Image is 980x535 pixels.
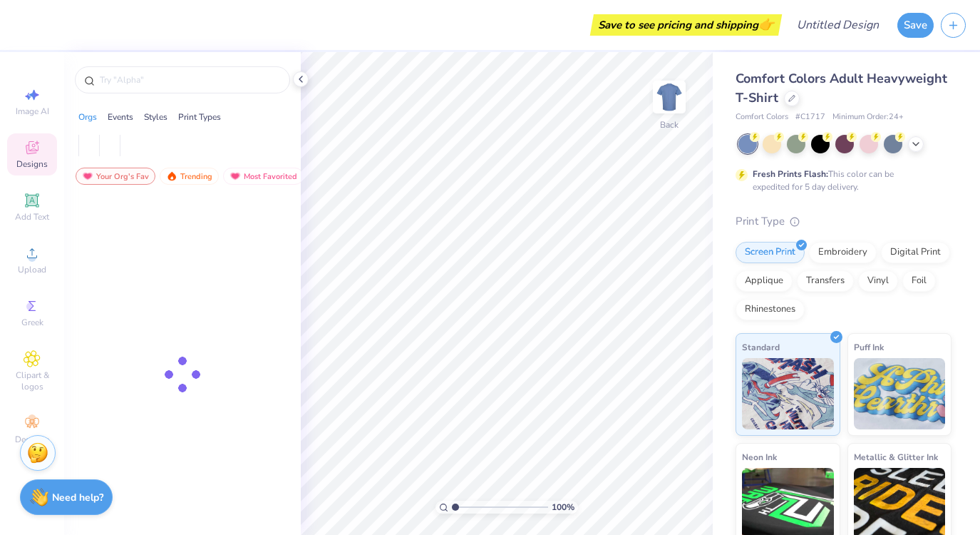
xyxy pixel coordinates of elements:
[166,171,177,181] img: trending.gif
[753,168,828,180] strong: Fresh Prints Flash:
[797,270,854,292] div: Transfers
[736,213,951,230] div: Print Type
[854,358,946,429] img: Puff Ink
[742,358,834,429] img: Standard
[832,111,904,123] span: Minimum Order: 24 +
[897,13,934,38] button: Save
[7,370,57,392] span: Clipart & logos
[160,168,219,185] div: Trending
[552,501,574,514] span: 100 %
[736,270,793,292] div: Applique
[16,106,49,117] span: Image AI
[98,73,281,87] input: Try "Alpha"
[594,14,778,36] div: Save to see pricing and shipping
[78,111,97,123] div: Orgs
[809,242,877,263] div: Embroidery
[223,168,304,185] div: Most Favorited
[82,171,93,181] img: most_fav.gif
[178,111,221,123] div: Print Types
[15,434,49,445] span: Decorate
[660,118,679,131] div: Back
[52,491,103,504] strong: Need help?
[736,299,805,320] div: Rhinestones
[902,270,936,292] div: Foil
[108,111,133,123] div: Events
[742,449,777,464] span: Neon Ink
[18,264,46,275] span: Upload
[785,11,890,39] input: Untitled Design
[229,171,241,181] img: most_fav.gif
[736,111,788,123] span: Comfort Colors
[742,340,780,355] span: Standard
[881,242,950,263] div: Digital Print
[15,211,49,223] span: Add Text
[144,111,167,123] div: Styles
[21,317,43,328] span: Greek
[736,242,805,263] div: Screen Print
[736,70,947,106] span: Comfort Colors Adult Heavyweight T-Shirt
[655,83,684,111] img: Back
[76,168,155,185] div: Your Org's Fav
[854,449,938,464] span: Metallic & Glitter Ink
[16,158,48,170] span: Designs
[858,270,898,292] div: Vinyl
[795,111,825,123] span: # C1717
[753,168,928,193] div: This color can be expedited for 5 day delivery.
[758,16,774,33] span: 👉
[854,340,884,355] span: Puff Ink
